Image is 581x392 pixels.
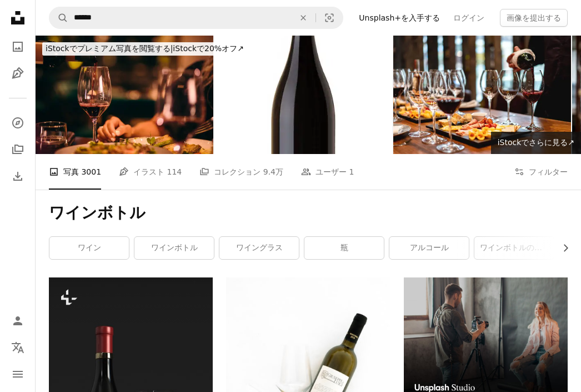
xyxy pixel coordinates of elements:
a: アルコール [389,237,469,259]
a: 探す [7,112,29,134]
a: ワインボトルのモックアップ [474,237,554,259]
a: ログイン / 登録する [7,310,29,332]
a: 透明なワイングラスの横に白いラベルのボトル [226,375,390,385]
h1: ワインボトル [49,203,568,223]
button: 言語 [7,336,29,359]
a: ダウンロード履歴 [7,165,29,187]
a: ワイン [49,237,129,259]
img: ワインテイスティングイベントのグラスを提供するソムリエ [393,36,571,154]
button: フィルター [514,154,568,190]
a: 瓶 [304,237,384,259]
span: 9.4万 [263,166,283,178]
span: iStockでプレミアム写真を閲覧する | [46,44,173,53]
button: Unsplashで検索する [49,7,68,28]
button: ビジュアル検索 [316,7,343,28]
a: iStockでさらに見る↗ [491,132,581,154]
button: 全てクリア [291,7,315,28]
a: コレクション 9.4万 [199,154,283,190]
span: iStockで20%オフ ↗ [46,44,244,53]
a: イラスト [7,62,29,85]
a: イラスト 114 [119,154,182,190]
span: iStockでさらに見る ↗ [498,138,574,147]
button: リストを右にスクロールする [555,237,568,259]
img: ボルゴノッタ - 赤ワインのボトル [214,36,392,154]
a: 写真 [7,36,29,58]
a: iStockでプレミアム写真を閲覧する|iStockで20%オフ↗ [36,36,254,62]
a: ログイン [447,9,491,27]
a: コレクション [7,138,29,161]
a: ワイングラス [219,237,299,259]
a: ユーザー 1 [301,154,354,190]
button: 画像を提出する [500,9,568,27]
a: Unsplash+を入手する [352,9,447,27]
a: ワインボトル [134,237,214,259]
span: 1 [349,166,354,178]
img: 高級レストランで赤ワインを提供するソムリエのクローズ アップ [36,36,213,154]
button: メニュー [7,363,29,385]
span: 114 [167,166,182,178]
form: サイト内でビジュアルを探す [49,7,343,29]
